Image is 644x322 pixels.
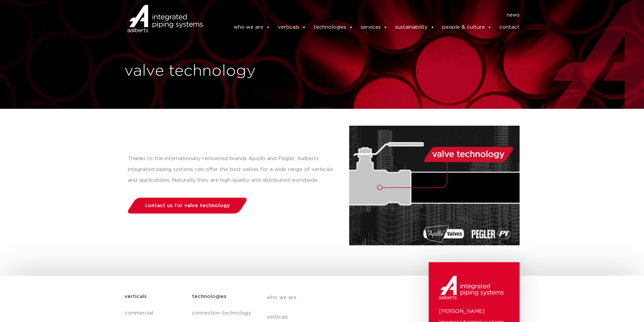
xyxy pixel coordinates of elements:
a: services [361,21,388,34]
nav: Menu [213,10,520,21]
a: verticals [278,21,306,34]
a: news [507,10,520,21]
p: Thanks to the internationally renowned brands Apollo and Pegler, Aalberts integrated piping syste... [128,153,336,186]
h1: valve technology [124,60,319,82]
a: who we are [267,288,390,307]
h5: verticals [124,291,147,302]
a: people & culture [442,21,492,34]
a: who we are [234,21,270,34]
a: contact [499,21,520,34]
h5: technologies [192,291,226,302]
a: sustainability [395,21,435,34]
a: technologies [314,21,353,34]
a: contact us for valve technology [126,198,248,214]
span: contact us for valve technology [145,203,230,208]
